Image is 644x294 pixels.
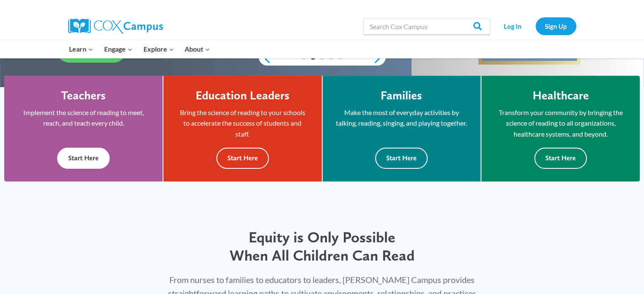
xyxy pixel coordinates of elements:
[17,107,150,129] p: Implement the science of reading to meet, reach, and teach every child.
[138,40,180,58] button: Child menu of Explore
[229,228,415,264] span: Equity is Only Possible When All Children Can Read
[163,76,321,181] a: Education Leaders Bring the science of reading to your schools to accelerate the success of stude...
[381,88,422,103] h4: Families
[57,148,110,168] button: Start Here
[323,76,481,181] a: Families Make the most of everyday activities by talking, reading, singing, and playing together....
[64,40,99,58] button: Child menu of Learn
[532,88,589,103] h4: Healthcare
[536,17,576,35] a: Sign Up
[216,148,269,168] button: Start Here
[179,40,216,58] button: Child menu of About
[494,107,627,140] p: Transform your community by bringing the science of reading to all organizations, healthcare syst...
[176,107,309,140] p: Bring the science of reading to your schools to accelerate the success of students and staff.
[99,40,138,58] button: Child menu of Engage
[375,148,428,168] button: Start Here
[335,107,468,129] p: Make the most of everyday activities by talking, reading, singing, and playing together.
[363,18,490,35] input: Search Cox Campus
[481,76,640,181] a: Healthcare Transform your community by bringing the science of reading to all organizations, heal...
[4,76,163,181] a: Teachers Implement the science of reading to meet, reach, and teach every child. Start Here
[534,148,587,168] button: Start Here
[61,88,106,103] h4: Teachers
[196,88,290,103] h4: Education Leaders
[373,54,386,64] a: next
[495,17,576,35] nav: Secondary Navigation
[259,54,271,64] a: previous
[68,19,163,34] img: Cox Campus
[259,50,386,67] div: content slider buttons
[64,40,216,58] nav: Primary Navigation
[495,17,531,35] a: Log In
